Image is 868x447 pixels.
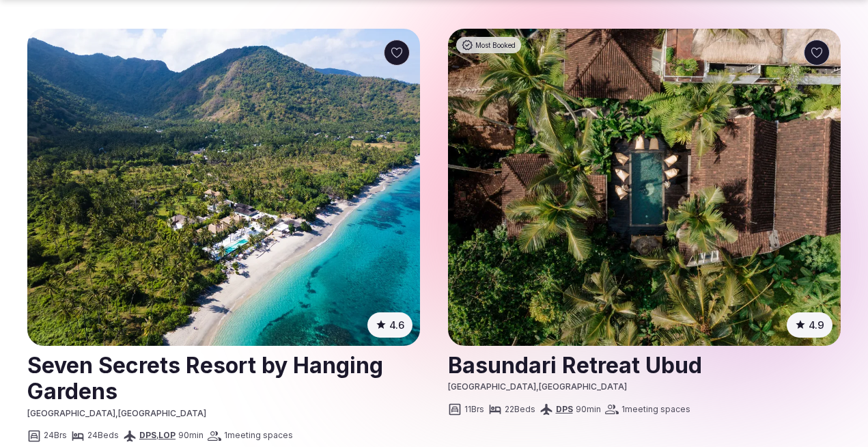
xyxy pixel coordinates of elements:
span: 90 min [576,404,601,416]
span: [GEOGRAPHIC_DATA] [539,381,627,392]
a: See Seven Secrets Resort by Hanging Gardens [27,29,420,346]
span: [GEOGRAPHIC_DATA] [118,408,206,418]
span: 90 min [178,430,204,442]
button: 4.6 [367,312,412,338]
a: See Basundari Retreat Ubud [448,29,841,346]
span: 1 meeting spaces [224,430,293,442]
a: View venue [448,347,841,381]
h2: Seven Secrets Resort by Hanging Gardens [27,347,421,408]
span: , [536,381,539,392]
span: [GEOGRAPHIC_DATA] [27,408,115,418]
span: [GEOGRAPHIC_DATA] [448,381,536,392]
span: Most Booked [475,40,516,50]
span: 24 Brs [44,430,67,442]
span: 4.9 [809,318,824,332]
div: Most Booked [456,37,521,53]
span: 24 Beds [87,430,119,442]
span: , [115,408,118,418]
a: DPS [556,404,573,414]
img: Seven Secrets Resort by Hanging Gardens [27,29,420,346]
h2: Basundari Retreat Ubud [448,347,841,381]
span: 1 meeting spaces [621,404,690,416]
button: 4.9 [787,312,832,338]
div: , [139,430,176,442]
a: View venue [27,347,421,408]
span: 22 Beds [505,404,535,416]
img: Basundari Retreat Ubud [448,29,841,346]
span: 11 Brs [464,404,484,416]
a: DPS [139,430,156,440]
span: 4.6 [389,318,404,332]
a: LOP [158,430,176,440]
